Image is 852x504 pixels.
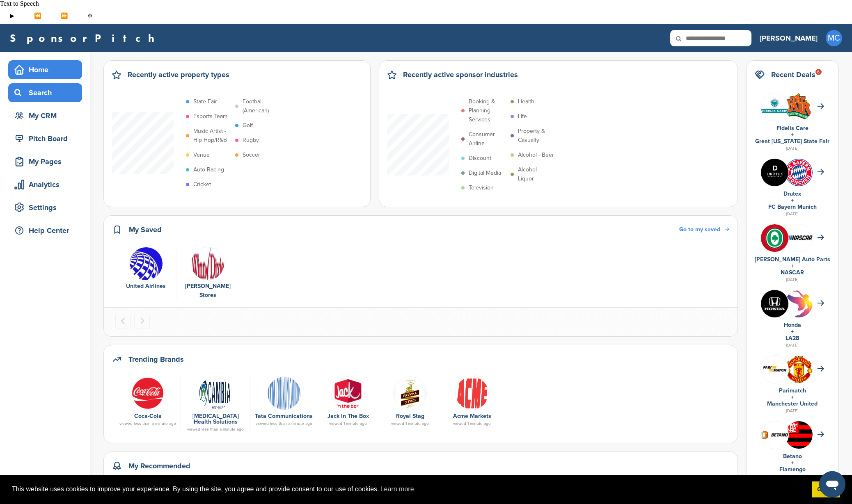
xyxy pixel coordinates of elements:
[129,247,163,281] img: 6exslf13 400x400
[755,342,830,349] div: [DATE]
[396,413,424,420] a: Royal Stag
[761,93,788,121] img: Data
[12,200,82,215] div: Settings
[761,224,788,252] img: V7vhzcmg 400x400
[761,159,788,186] img: Images (4)
[12,154,82,169] div: My Pages
[791,394,794,401] a: +
[255,422,313,426] div: viewed less than a minute ago
[321,376,375,409] a: Open uri20141112 50798 wn6jj2
[791,197,794,204] a: +
[119,422,176,426] div: viewed less than a minute ago
[8,175,82,194] a: Analytics
[185,427,246,431] div: viewed less than a minute ago
[761,290,788,317] img: Kln5su0v 400x400
[24,7,51,24] button: Previous
[8,106,82,125] a: My CRM
[119,376,176,409] a: 451ddf96e958c635948cd88c29892565
[779,387,806,394] a: Parimatch
[119,247,172,291] a: 6exslf13 400x400 United Airlines
[8,129,82,148] a: Pitch Board
[755,145,830,152] div: [DATE]
[177,247,238,300] div: 2 of 2
[812,481,840,498] a: dismiss cookie message
[469,169,501,178] p: Digital Media
[243,97,280,115] p: Football (American)
[755,473,830,480] div: [DATE]
[819,471,845,497] iframe: Button to launch messaging window
[518,151,554,160] p: Alcohol - Beer
[199,376,232,410] img: Open uri20141112 50798 1vvq3c
[755,276,830,283] div: [DATE]
[469,97,506,124] p: Booking & Planning Services
[784,322,801,328] a: Honda
[379,483,415,495] a: learn more about cookies
[815,69,822,75] div: 6
[785,290,813,339] img: La 2028 olympics logo
[393,376,427,410] img: Screenshot 2018 12 13 at 8.42.04 am
[243,151,260,160] p: Soccer
[755,210,830,218] div: [DATE]
[128,69,229,80] h2: Recently active property types
[445,422,499,426] div: viewed 1 minute ago
[791,328,794,335] a: +
[383,376,437,409] a: Screenshot 2018 12 13 at 8.42.04 am
[181,282,234,300] div: [PERSON_NAME] Stores
[791,262,794,269] a: +
[12,223,82,238] div: Help Center
[786,335,799,342] a: LA28
[469,183,494,192] p: Television
[785,356,813,383] img: Open uri20141112 64162 1lb1st5?1415809441
[453,413,491,420] a: Acme Markets
[134,313,150,328] button: Next slide
[518,165,556,183] p: Alcohol - Liquor
[78,7,103,24] button: Settings
[771,69,815,80] h2: Recent Deals
[760,32,818,44] h3: [PERSON_NAME]
[185,376,246,409] a: Open uri20141112 50798 1vvq3c
[8,83,82,102] a: Search
[331,376,365,410] img: Open uri20141112 50798 wn6jj2
[243,136,259,145] p: Rugby
[128,353,184,365] h2: Trending Brands
[255,376,313,409] a: Data
[119,282,172,291] div: United Airlines
[469,130,506,148] p: Consumer Airline
[761,364,788,374] img: Screen shot 2018 07 10 at 12.33.29 pm
[181,247,234,300] a: Data [PERSON_NAME] Stores
[8,198,82,217] a: Settings
[783,453,802,460] a: Betano
[785,421,813,455] img: Data?1415807839
[243,121,253,130] p: Golf
[768,203,817,210] a: FC Bayern Munich
[781,269,804,276] a: NASCAR
[12,483,805,495] span: This website uses cookies to improve your experience. By using the site, you agree and provide co...
[791,459,794,466] a: +
[403,69,518,80] h2: Recently active sponsor industries
[129,224,162,235] h2: My Saved
[267,376,301,410] img: Data
[783,190,801,197] a: Drutex
[761,430,788,440] img: Betano
[469,154,491,163] p: Discount
[10,33,160,43] a: SponsorPitch
[383,422,437,426] div: viewed 1 minute ago
[193,112,227,121] p: Esports Team
[445,376,499,409] a: Data
[755,138,829,145] a: Great [US_STATE] State Fair
[115,313,131,328] button: Previous slide
[785,159,813,186] img: Open uri20141112 64162 1l1jknv?1415809301
[791,131,794,138] a: +
[321,422,375,426] div: viewed 1 minute ago
[12,85,82,100] div: Search
[134,413,162,420] a: Coca-Cola
[785,93,813,120] img: Download
[518,127,556,145] p: Property & Casualty
[12,108,82,123] div: My CRM
[12,62,82,77] div: Home
[826,30,842,46] span: MC
[679,226,720,233] span: Go to my saved
[193,151,210,160] p: Venue
[755,256,830,263] a: [PERSON_NAME] Auto Parts
[12,131,82,146] div: Pitch Board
